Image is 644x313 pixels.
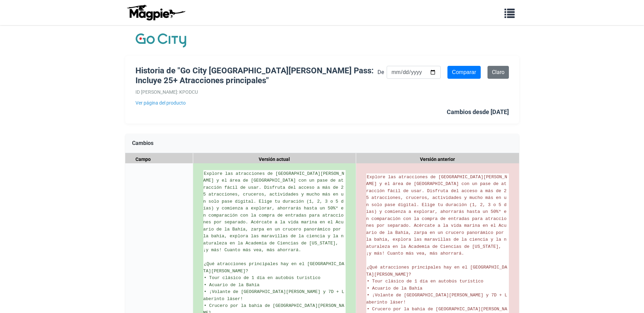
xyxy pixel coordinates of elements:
img: Logotipo de la empresa [135,32,186,49]
span: Explore las atracciones de [GEOGRAPHIC_DATA][PERSON_NAME] y el área de [GEOGRAPHIC_DATA] con un p... [366,174,507,256]
div: Cambios [125,134,519,153]
span: • Acuario de la Bahía [204,282,260,288]
span: • Tour clásico de 1 día en autobús turístico [204,275,320,280]
span: • Acuario de la Bahía [367,286,423,291]
img: logo-ab69f6fb50320c5b225c76a69d11143b.png [125,4,186,21]
a: Claro [487,66,509,79]
label: De [378,68,384,77]
div: Versión actual [193,153,356,166]
span: • ¡Volante de [GEOGRAPHIC_DATA][PERSON_NAME] y 7D + Laberinto láser! [203,289,344,301]
div: ID [PERSON_NAME]: KPODCU [135,88,378,96]
span: ¿Qué atracciones principales hay en el [GEOGRAPHIC_DATA][PERSON_NAME]? [203,261,344,274]
span: • ¡Volante de [GEOGRAPHIC_DATA][PERSON_NAME] y 7D + Laberinto láser! [366,293,507,305]
span: • Tour clásico de 1 día en autobús turístico [367,279,483,284]
span: ¿Qué atracciones principales hay en el [GEOGRAPHIC_DATA][PERSON_NAME]? [366,265,507,277]
a: Ver página del producto [135,99,378,107]
div: Cambios desde [DATE] [447,107,509,117]
h1: Historia de "Go City [GEOGRAPHIC_DATA][PERSON_NAME] Pass: Incluye 25+ Atracciones principales" [135,66,378,86]
div: Versión anterior [356,153,519,166]
div: Campo [125,153,193,166]
span: Explore las atracciones de [GEOGRAPHIC_DATA][PERSON_NAME] y el área de [GEOGRAPHIC_DATA] con un p... [203,171,344,253]
input: Comparar [447,66,480,79]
